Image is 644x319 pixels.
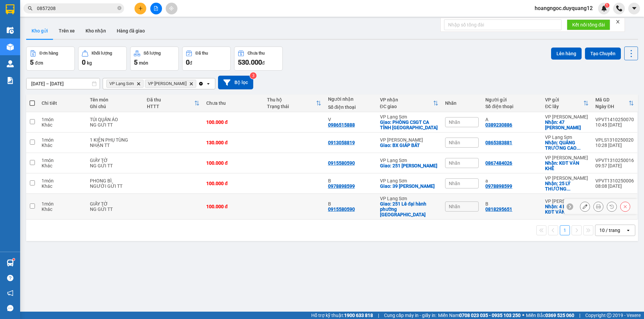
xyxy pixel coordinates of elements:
div: HTTT [147,104,194,109]
th: Toggle SortBy [542,94,592,112]
div: B [328,201,373,207]
div: Nhận: QUẢNG TRƯỜNG CAO BẰNG [545,140,589,151]
div: Nhãn [445,100,479,106]
span: question-circle [7,275,13,281]
div: VP [PERSON_NAME] [545,175,589,181]
span: Nhãn [449,119,460,125]
span: Miền Nam [438,312,521,319]
div: Ghi chú [90,104,140,109]
div: Giao: 251 Lê đại hành phường đông kinh [380,201,439,217]
button: caret-down [628,3,640,14]
span: Nhãn [449,181,460,186]
button: aim [166,3,177,14]
div: NG GỬI TT [90,163,140,168]
span: 5 [134,58,138,66]
div: VPVT1410250070 [595,117,634,122]
button: Kết nối tổng đài [567,19,610,30]
button: 1 [560,225,570,235]
div: 130.000 đ [206,140,260,145]
span: message [7,305,13,311]
svg: open [206,81,211,86]
button: Trên xe [53,23,80,39]
div: 1 món [42,137,83,143]
div: GIẤY TỜ [90,158,140,163]
button: Số lượng5món [130,47,179,71]
div: Đơn hàng [40,51,58,56]
div: 100.000 đ [206,181,260,186]
div: VP Lạng Sơn [380,114,439,119]
strong: 0369 525 060 [545,313,574,318]
div: 0978898599 [328,183,355,189]
div: Khối lượng [92,51,112,56]
button: Khối lượng0kg [78,47,127,71]
img: solution-icon [7,77,14,84]
div: VPLS1310250020 [595,137,634,143]
span: đơn [35,60,43,66]
span: 0 [82,58,86,66]
div: NG GỬI TT [90,207,140,212]
input: Tìm tên, số ĐT hoặc mã đơn [37,5,116,12]
div: 1 món [42,178,83,183]
div: ĐC giao [380,104,433,109]
div: 0389230886 [485,122,512,128]
div: Nhận: KĐT VĂN KHÊ [545,160,589,171]
th: Toggle SortBy [377,94,442,112]
div: 0867484026 [485,160,512,166]
button: file-add [150,3,162,14]
span: notification [7,290,13,296]
div: a [485,178,538,183]
input: Nhập số tổng đài [444,19,561,30]
th: Toggle SortBy [264,94,324,112]
span: đ [262,60,265,66]
div: 09:57 [DATE] [595,163,634,168]
button: Bộ lọc [218,76,253,89]
div: Mã GD [595,97,629,102]
div: V [328,117,373,122]
span: Kết nối tổng đài [572,21,605,28]
span: plus [138,6,143,11]
svg: Delete [189,82,193,86]
svg: open [626,228,631,233]
sup: 3 [250,72,257,79]
div: Số lượng [144,51,161,56]
div: Nhận: 4 LIỀN KỀ 4 KĐT VĂN KHÊ HĐ [545,204,589,215]
span: VP Minh Khai, close by backspace [145,80,196,88]
div: Nhận: 47 PHẠM ĐỒNG [545,119,589,130]
div: NG GỬI TT [90,122,140,128]
button: Hàng đã giao [111,23,150,39]
div: 0978898599 [485,183,512,189]
input: Select a date range. [26,78,100,89]
div: Giao: 39 LÊ LỢI [380,183,439,189]
span: món [139,60,148,66]
span: aim [169,6,174,11]
span: hoangngoc.duyquang12 [529,4,598,12]
div: VP [PERSON_NAME] [545,198,589,204]
span: Hỗ trợ kỹ thuật: [311,312,373,319]
div: Chưa thu [206,100,260,106]
div: Người gửi [485,97,538,102]
div: Đã thu [147,97,194,102]
span: Miền Bắc [526,312,574,319]
div: NGƯỜI GỬI TT [90,183,140,189]
div: 0818295651 [485,207,512,212]
div: NHẬN TT [90,143,140,148]
div: 0913058819 [328,140,355,145]
div: Đã thu [196,51,208,56]
div: 08:08 [DATE] [595,183,634,189]
span: 0 [186,58,190,66]
div: Giao: PHÒNG CSGT CA TỈNH LẠNG SƠN [380,119,439,130]
div: Khác [42,122,83,128]
div: 1 món [42,158,83,163]
div: VP gửi [545,97,583,102]
div: Giao: BX GIÁP BÁT [380,143,439,148]
div: Ngày ĐH [595,104,629,109]
strong: 0708 023 035 - 0935 103 250 [459,313,521,318]
div: VP Lạng Sơn [380,158,439,163]
span: ... [577,145,581,151]
div: Thu hộ [267,97,316,102]
button: Chưa thu530.000đ [234,47,283,71]
span: close [615,19,620,24]
div: 1 KIỆN PHỤ TÙNG [90,137,140,143]
div: Khác [42,163,83,168]
th: Toggle SortBy [144,94,203,112]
